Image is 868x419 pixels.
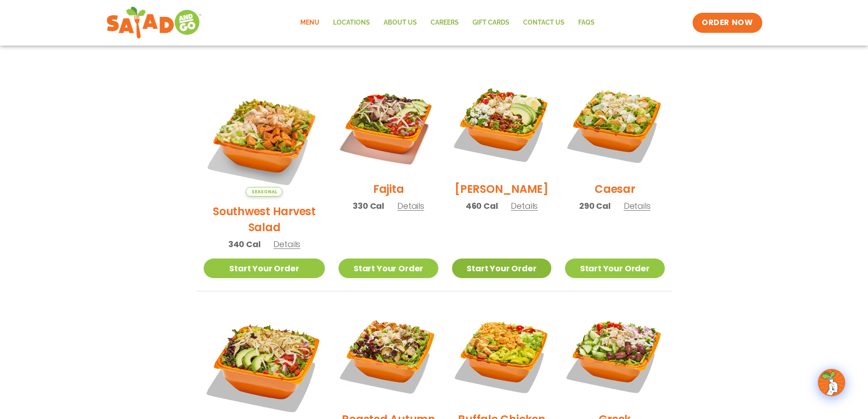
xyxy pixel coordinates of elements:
a: ORDER NOW [693,13,762,33]
a: Contact Us [516,12,571,33]
a: FAQs [571,12,601,33]
a: Careers [424,12,466,33]
a: Locations [326,12,377,33]
h2: [PERSON_NAME] [455,181,549,197]
a: Start Your Order [204,259,325,278]
span: 330 Cal [353,200,384,212]
span: Seasonal [246,187,282,197]
h2: Fajita [373,181,404,197]
img: Product photo for Southwest Harvest Salad [204,75,325,197]
img: new-SAG-logo-768×292 [106,5,202,41]
span: Details [511,200,538,212]
h2: Caesar [595,181,635,197]
span: 460 Cal [466,200,498,212]
a: Menu [293,12,326,33]
span: Details [397,200,424,212]
nav: Menu [293,12,601,33]
span: 340 Cal [228,238,261,250]
img: wpChatIcon [819,370,844,395]
span: ORDER NOW [702,17,753,28]
a: Start Your Order [339,259,438,278]
a: About Us [377,12,424,33]
a: Start Your Order [565,259,664,278]
img: Product photo for Greek Salad [565,305,664,404]
h2: Southwest Harvest Salad [204,203,325,235]
a: Start Your Order [452,259,551,278]
span: Details [624,200,651,212]
span: Details [273,238,300,250]
img: Product photo for Cobb Salad [452,75,551,174]
img: Product photo for Caesar Salad [565,75,664,174]
img: Product photo for Fajita Salad [339,75,438,174]
span: 290 Cal [579,200,611,212]
a: GIFT CARDS [466,12,516,33]
img: Product photo for Roasted Autumn Salad [339,305,438,404]
img: Product photo for Buffalo Chicken Salad [452,305,551,404]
